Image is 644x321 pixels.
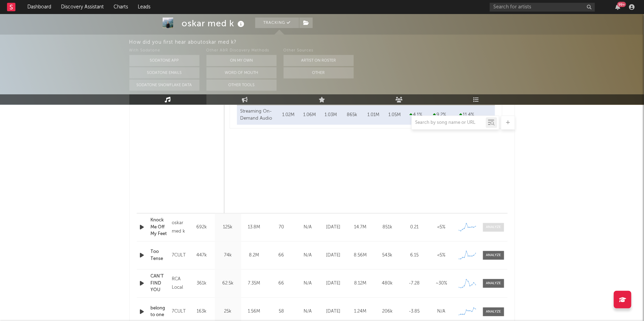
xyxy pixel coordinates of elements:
[365,112,382,119] div: 1.01M
[376,280,399,287] div: 480k
[349,308,372,315] div: 1.24M
[206,67,277,79] button: Word Of Mouth
[269,308,294,315] div: 58
[407,112,425,119] div: 4.1 %
[322,308,345,315] div: [DATE]
[217,280,239,287] div: 62.5k
[206,80,277,91] button: Other Tools
[129,80,199,91] button: Sodatone Snowflake Data
[343,112,361,119] div: 865k
[490,3,595,12] input: Search for artists
[190,252,213,259] div: 447k
[284,47,354,55] div: Other Sources
[376,308,399,315] div: 206k
[349,252,372,259] div: 8.56M
[297,224,318,231] div: N/A
[376,252,399,259] div: 543k
[430,252,453,259] div: <5%
[386,112,404,119] div: 1.05M
[615,4,620,10] button: 99+
[412,120,486,126] input: Search by song name or URL
[297,280,318,287] div: N/A
[284,55,354,66] button: Artist on Roster
[240,108,276,122] div: Streaming On-Demand Audio
[349,280,372,287] div: 8.12M
[403,280,426,287] div: -7.28
[403,224,426,231] div: 0.21
[172,219,187,236] div: oskar med k
[617,2,626,7] div: 99 +
[243,252,266,259] div: 8.2M
[172,275,187,292] div: RCA Local
[217,252,239,259] div: 74k
[172,308,187,316] div: 7CULT
[206,55,277,66] button: On My Own
[217,308,239,315] div: 25k
[217,224,239,231] div: 125k
[322,280,345,287] div: [DATE]
[129,47,199,55] div: With Sodatone
[284,67,354,79] button: Other
[269,280,294,287] div: 66
[279,112,297,119] div: 1.02M
[322,252,345,259] div: [DATE]
[151,273,169,294] a: CAN'T FIND YOU
[172,252,187,260] div: 7CULT
[297,252,318,259] div: N/A
[430,308,453,315] div: N/A
[322,112,340,119] div: 1.03M
[190,224,213,231] div: 692k
[129,55,199,66] button: Sodatone App
[269,252,294,259] div: 66
[301,112,319,119] div: 1.06M
[255,18,299,28] button: Tracking
[349,224,372,231] div: 14.7M
[403,252,426,259] div: 6.15
[428,112,451,119] div: 9.2 %
[269,224,294,231] div: 70
[430,280,453,287] div: ~ 30 %
[243,224,266,231] div: 13.8M
[206,47,277,55] div: Other A&R Discovery Methods
[243,308,266,315] div: 1.56M
[151,305,169,319] a: belong to one
[190,280,213,287] div: 361k
[403,308,426,315] div: -3.85
[151,249,169,262] a: Too Tense
[376,224,399,231] div: 851k
[455,112,479,119] div: 11.4 %
[322,224,345,231] div: [DATE]
[129,67,199,79] button: Sodatone Emails
[190,308,213,315] div: 163k
[430,224,453,231] div: <5%
[243,280,266,287] div: 7.35M
[151,217,169,238] a: Knock Me Off My Feet
[297,308,318,315] div: N/A
[182,18,246,29] div: oskar med k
